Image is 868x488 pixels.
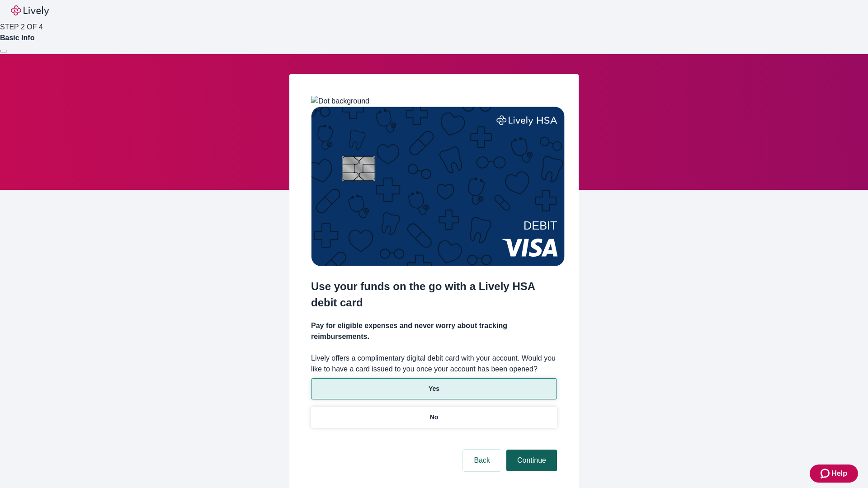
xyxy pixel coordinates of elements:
[810,465,858,483] button: Zendesk support iconHelp
[506,450,557,471] button: Continue
[311,278,557,311] h2: Use your funds on the go with a Lively HSA debit card
[311,353,557,375] label: Lively offers a complimentary digital debit card with your account. Would you like to have a card...
[463,450,501,471] button: Back
[311,407,557,428] button: No
[311,107,565,266] img: Debit card
[311,320,557,342] h4: Pay for eligible expenses and never worry about tracking reimbursements.
[821,468,831,479] svg: Zendesk support icon
[311,96,369,107] img: Dot background
[831,468,847,479] span: Help
[11,5,49,16] img: Lively
[311,378,557,399] button: Yes
[430,413,439,422] p: No
[429,384,439,394] p: Yes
